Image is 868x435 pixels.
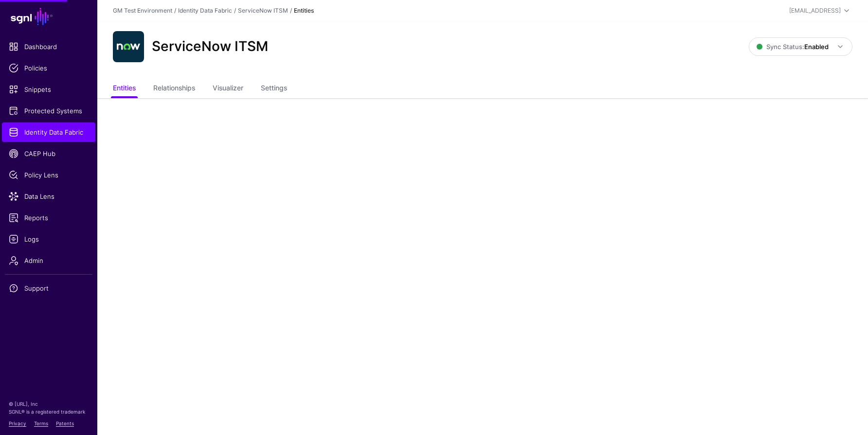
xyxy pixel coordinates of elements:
[804,43,829,51] strong: Enabled
[2,165,95,185] a: Policy Lens
[9,256,89,265] span: Admin
[56,420,74,426] a: Patents
[9,85,89,94] span: Snippets
[238,7,288,14] a: ServiceNow ITSM
[9,213,89,223] span: Reports
[261,80,287,98] a: Settings
[757,43,829,51] span: Sync Status:
[152,38,268,55] h2: ServiceNow ITSM
[9,234,89,244] span: Logs
[2,58,95,78] a: Policies
[172,6,178,15] div: /
[153,80,195,98] a: Relationships
[2,101,95,121] a: Protected Systems
[2,122,95,142] a: Identity Data Fabric
[34,420,48,426] a: Terms
[6,6,91,27] a: SGNL
[2,251,95,270] a: Admin
[9,63,89,73] span: Policies
[2,187,95,206] a: Data Lens
[2,144,95,163] a: CAEP Hub
[9,127,89,137] span: Identity Data Fabric
[9,191,89,201] span: Data Lens
[9,420,26,426] a: Privacy
[2,37,95,56] a: Dashboard
[2,208,95,227] a: Reports
[2,80,95,99] a: Snippets
[178,7,232,14] a: Identity Data Fabric
[9,408,89,416] p: SGNL® is a registered trademark
[9,42,89,52] span: Dashboard
[113,80,136,98] a: Entities
[9,149,89,158] span: CAEP Hub
[232,6,238,15] div: /
[2,229,95,249] a: Logs
[213,80,243,98] a: Visualizer
[294,7,314,14] strong: Entities
[9,283,89,293] span: Support
[288,6,294,15] div: /
[789,6,841,15] div: [EMAIL_ADDRESS]
[9,170,89,180] span: Policy Lens
[9,400,89,408] p: © [URL], Inc
[113,7,172,14] a: GM Test Environment
[9,106,89,116] span: Protected Systems
[113,31,144,62] img: svg+xml;base64,PHN2ZyB3aWR0aD0iNjQiIGhlaWdodD0iNjQiIHZpZXdCb3g9IjAgMCA2NCA2NCIgZmlsbD0ibm9uZSIgeG...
